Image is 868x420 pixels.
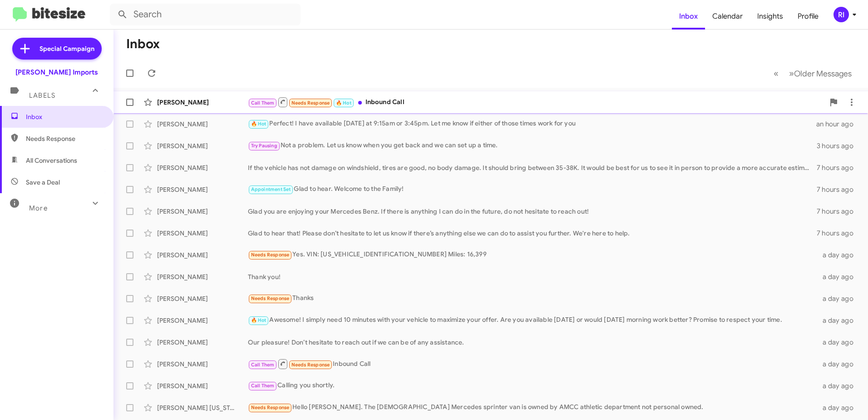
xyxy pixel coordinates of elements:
[157,141,248,150] div: [PERSON_NAME]
[750,3,790,30] a: Insights
[833,7,849,22] div: RI
[817,229,861,238] div: 7 hours ago
[769,64,857,83] nav: Page navigation example
[817,381,861,390] div: a day ago
[817,360,861,369] div: a day ago
[157,250,248,260] div: [PERSON_NAME]
[251,100,275,106] span: Call Them
[251,317,266,323] span: 🔥 Hot
[784,64,857,83] button: Next
[248,119,816,129] div: Perfect! I have available [DATE] at 9:15am or 3:45pm. Let me know if either of those times work f...
[29,91,55,100] span: Labels
[768,64,784,83] button: Previous
[248,358,817,370] div: Inbound Call
[672,3,705,30] a: Inbox
[248,229,817,238] div: Glad to hear that! Please don’t hesitate to let us know if there’s anything else we can do to ass...
[248,96,824,108] div: Inbound Call
[705,3,750,30] a: Calendar
[251,295,290,301] span: Needs Response
[157,294,248,303] div: [PERSON_NAME]
[789,68,794,79] span: »
[26,112,103,121] span: Inbox
[157,403,248,412] div: [PERSON_NAME] [US_STATE] [GEOGRAPHIC_DATA] [GEOGRAPHIC_DATA]
[157,98,248,107] div: [PERSON_NAME]
[248,272,817,281] div: Thank you!
[26,156,77,165] span: All Conversations
[248,163,817,172] div: If the vehicle has not damage on windshield, tires are good, no body damage. It should bring betw...
[251,383,275,389] span: Call Them
[157,316,248,325] div: [PERSON_NAME]
[251,143,277,149] span: Try Pausing
[251,362,275,368] span: Call Them
[248,293,817,304] div: Thanks
[816,120,861,129] div: an hour ago
[291,362,330,368] span: Needs Response
[248,380,817,391] div: Calling you shortly.
[794,69,852,79] span: Older Messages
[248,250,817,260] div: Yes. VIN: [US_VEHICLE_IDENTIFICATION_NUMBER] Miles: 16,399
[248,207,817,216] div: Glad you are enjoying your Mercedes Benz. If there is anything I can do in the future, do not hes...
[26,134,103,143] span: Needs Response
[126,37,160,51] h1: Inbox
[817,185,861,194] div: 7 hours ago
[157,120,248,129] div: [PERSON_NAME]
[251,186,291,192] span: Appointment Set
[790,3,826,30] a: Profile
[157,163,248,172] div: [PERSON_NAME]
[826,7,858,22] button: RI
[817,338,861,347] div: a day ago
[15,68,98,77] div: [PERSON_NAME] Imports
[157,229,248,238] div: [PERSON_NAME]
[248,140,817,151] div: Not a problem. Let us know when you get back and we can set up a time.
[39,44,94,53] span: Special Campaign
[110,4,301,25] input: Search
[248,338,817,347] div: Our pleasure! Don’t hesitate to reach out if we can be of any assistance.
[12,38,102,60] a: Special Campaign
[817,403,861,412] div: a day ago
[157,185,248,194] div: [PERSON_NAME]
[251,405,290,410] span: Needs Response
[157,360,248,369] div: [PERSON_NAME]
[817,163,861,172] div: 7 hours ago
[291,100,330,106] span: Needs Response
[817,141,861,150] div: 3 hours ago
[248,402,817,413] div: Hello [PERSON_NAME]. The [DEMOGRAPHIC_DATA] Mercedes sprinter van is owned by AMCC athletic depar...
[817,272,861,281] div: a day ago
[157,381,248,390] div: [PERSON_NAME]
[251,252,290,258] span: Needs Response
[774,68,779,79] span: «
[817,316,861,325] div: a day ago
[26,178,60,187] span: Save a Deal
[817,250,861,260] div: a day ago
[157,272,248,281] div: [PERSON_NAME]
[817,294,861,303] div: a day ago
[248,315,817,325] div: Awesome! I simply need 10 minutes with your vehicle to maximize your offer. Are you available [DA...
[251,121,266,127] span: 🔥 Hot
[336,100,351,106] span: 🔥 Hot
[248,184,817,195] div: Glad to hear. Welcome to the Family!
[157,338,248,347] div: [PERSON_NAME]
[817,207,861,216] div: 7 hours ago
[157,207,248,216] div: [PERSON_NAME]
[29,204,48,212] span: More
